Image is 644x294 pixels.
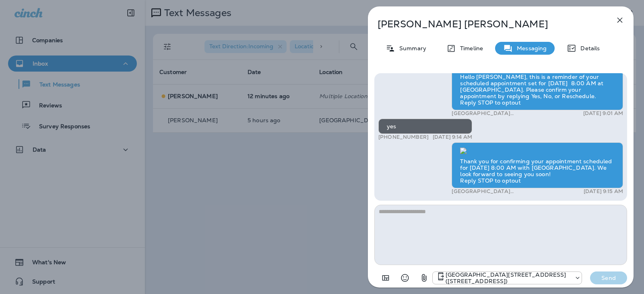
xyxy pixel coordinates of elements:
p: [DATE] 9:14 AM [433,134,472,140]
p: [DATE] 9:01 AM [583,110,623,117]
div: Thank you for confirming your appointment scheduled for [DATE] 8:00 AM with [GEOGRAPHIC_DATA]. We... [452,142,623,188]
p: Details [576,45,600,51]
p: [PERSON_NAME] [PERSON_NAME] [378,19,597,30]
p: [GEOGRAPHIC_DATA][STREET_ADDRESS] ([STREET_ADDRESS]) [446,271,570,284]
button: Select an emoji [397,270,413,286]
button: Add in a premade template [378,270,394,286]
div: Hello [PERSON_NAME], this is a reminder of your scheduled appointment set for [DATE] 8:00 AM at [... [452,58,623,111]
div: yes [378,119,472,134]
p: [GEOGRAPHIC_DATA][STREET_ADDRESS] ([STREET_ADDRESS]) [452,188,554,195]
img: twilio-download [460,148,466,154]
p: [GEOGRAPHIC_DATA][STREET_ADDRESS] ([STREET_ADDRESS]) [452,110,554,117]
p: [PHONE_NUMBER] [378,134,429,140]
p: Messaging [513,45,547,51]
div: +1 (402) 891-8464 [433,271,582,284]
p: Timeline [456,45,483,51]
p: Summary [395,45,426,51]
p: [DATE] 9:15 AM [584,188,623,195]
